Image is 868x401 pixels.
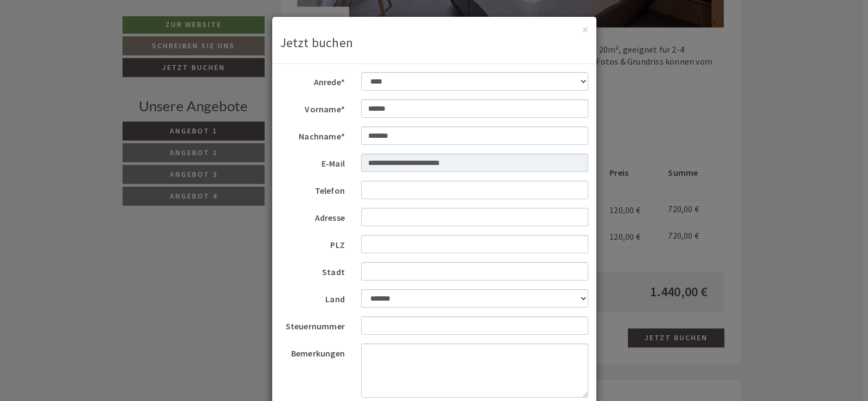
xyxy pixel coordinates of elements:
[272,99,353,116] label: Vorname*
[272,316,353,333] label: Steuernummer
[272,289,353,305] label: Land
[17,53,172,61] small: 20:33
[272,343,353,360] label: Bemerkungen
[272,72,353,88] label: Anrede*
[9,30,177,63] div: Guten Tag, wie können wir Ihnen helfen?
[272,262,353,278] label: Stadt
[272,235,353,251] label: PLZ
[272,126,353,143] label: Nachname*
[272,181,353,197] label: Telefon
[582,24,588,35] button: ×
[272,208,353,224] label: Adresse
[272,154,353,170] label: E-Mail
[17,32,172,41] div: [GEOGRAPHIC_DATA]
[189,9,238,27] div: Samstag
[280,36,588,50] h3: Jetzt buchen
[362,286,427,305] button: Senden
